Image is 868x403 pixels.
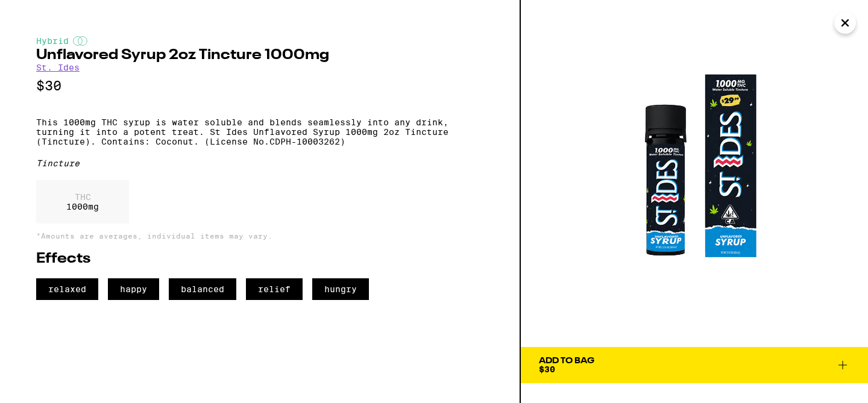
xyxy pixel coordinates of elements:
span: happy [108,278,159,300]
button: Add To Bag$30 [521,347,868,383]
div: Hybrid [36,36,483,46]
span: relaxed [36,278,98,300]
span: relief [246,278,303,300]
span: $30 [539,364,555,374]
span: Hi. Need any help? [7,8,87,18]
p: $30 [36,78,483,93]
button: Close [834,12,856,34]
div: 1000 mg [36,180,129,223]
span: hungry [312,278,369,300]
p: This 1000mg THC syrup is water soluble and blends seamlessly into any drink, turning it into a po... [36,117,483,146]
span: balanced [169,278,236,300]
div: Add To Bag [539,357,594,365]
img: hybridColor.svg [73,36,87,46]
p: THC [66,192,99,202]
h2: Effects [36,252,483,266]
h2: Unflavored Syrup 2oz Tincture 1000mg [36,48,483,63]
div: Tincture [36,158,483,168]
a: St. Ides [36,63,80,72]
p: *Amounts are averages, individual items may vary. [36,232,483,240]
